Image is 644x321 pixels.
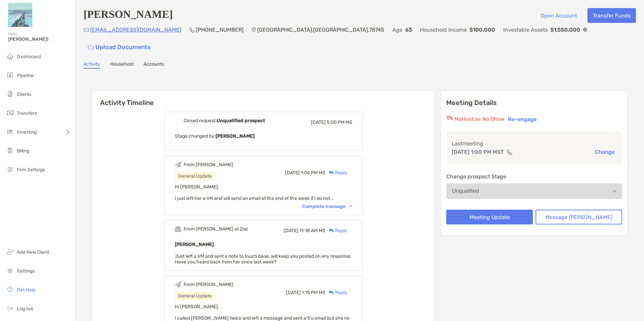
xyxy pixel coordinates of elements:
p: [GEOGRAPHIC_DATA] , [GEOGRAPHIC_DATA] , 78745 [257,26,384,34]
span: Settings [17,268,35,274]
img: settings icon [6,266,14,275]
img: logout icon [6,304,14,312]
h6: Activity Timeline [92,91,435,107]
img: Event icon [175,226,181,232]
button: Message [PERSON_NAME] [536,210,622,224]
a: Household [110,61,133,69]
div: Complete message [302,204,352,209]
b: [PERSON_NAME] [175,242,214,247]
img: Info Icon [583,28,587,32]
img: get-help icon [6,285,14,293]
span: 1:15 PM MS [302,290,325,295]
span: [DATE] [285,170,300,176]
img: clients icon [6,90,14,98]
p: Stage changed by: [175,132,352,140]
img: Event icon [175,281,181,288]
a: Accounts [143,61,164,69]
span: Pipeline [17,73,34,78]
img: Email Icon [84,28,89,32]
img: firm-settings icon [6,165,14,173]
p: [DATE] 1:00 PM MST [452,148,504,156]
span: 11:18 AM MS [299,228,325,234]
img: pipeline icon [6,71,14,79]
p: Last meeting [452,139,617,148]
span: Just left a VM and sent a note to touch base, will keep you posted on any response. Have you hear... [175,253,352,265]
p: Meeting Details [446,99,622,107]
img: Phone Icon [189,27,195,33]
p: Household Income [420,26,467,34]
img: transfers icon [6,109,14,117]
p: Change prospect Stage [446,172,622,181]
p: [PHONE_NUMBER] [196,26,244,34]
img: Reply icon [329,171,334,175]
img: Chevron icon [349,205,352,207]
button: Re-engage [506,115,539,123]
p: Marked as No Show [454,115,505,123]
img: Location Icon [252,27,256,33]
span: Log out [17,306,33,312]
span: Add New Client [17,249,49,255]
span: [DATE] [284,228,298,234]
p: [EMAIL_ADDRESS][DOMAIN_NAME] [90,26,181,34]
span: Investing [17,129,37,135]
div: From [PERSON_NAME] [184,162,233,168]
img: red eyr [446,115,453,120]
span: Get Help [17,287,35,293]
div: General Update [175,172,215,180]
img: communication type [507,149,513,155]
img: billing icon [6,146,14,154]
div: From [PERSON_NAME] at Zoe [184,226,248,232]
img: button icon [88,45,94,50]
span: Billing [17,148,29,154]
p: $1,550,000 [550,26,580,34]
div: Closed request, [184,118,265,123]
span: 1:06 PM MS [301,170,325,176]
div: Reply [325,289,347,296]
button: Open Account [535,8,582,23]
span: Hi [PERSON_NAME], I just left her a VM and will send an email at the end of the week if I do not... [175,184,334,201]
div: Unqualified [452,188,479,194]
p: Age [392,26,402,34]
span: Transfers [17,110,37,116]
span: [DATE] [286,290,301,295]
a: Activity [84,61,100,69]
button: Change [593,148,617,155]
span: [PERSON_NAME]! [8,36,71,42]
h4: [PERSON_NAME] [84,8,173,23]
img: Zoe Logo [8,3,32,27]
img: Reply icon [329,228,334,233]
button: Transfer Funds [587,8,636,23]
div: Reply [325,169,347,176]
b: Unqualified prospect [217,118,265,123]
img: dashboard icon [6,52,14,60]
div: Reply [325,227,347,234]
span: [DATE] [311,119,326,125]
img: investing icon [6,128,14,136]
button: Meeting Update [446,210,533,224]
p: $100,000 [470,26,495,34]
img: add_new_client icon [6,248,14,256]
img: Reply icon [329,290,334,295]
p: 63 [405,26,412,34]
span: Clients [17,92,31,97]
span: Dashboard [17,54,41,60]
b: [PERSON_NAME] [216,133,255,139]
p: Investable Assets [503,26,548,34]
img: Open dropdown arrow [612,190,616,192]
div: From [PERSON_NAME] [184,282,233,287]
a: Upload Documents [84,40,155,55]
div: General Update [175,292,215,300]
button: Unqualified [446,183,622,199]
span: Firm Settings [17,167,45,173]
img: Event icon [175,162,181,168]
img: Event icon [175,117,181,124]
span: 5:00 PM MS [327,119,352,125]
